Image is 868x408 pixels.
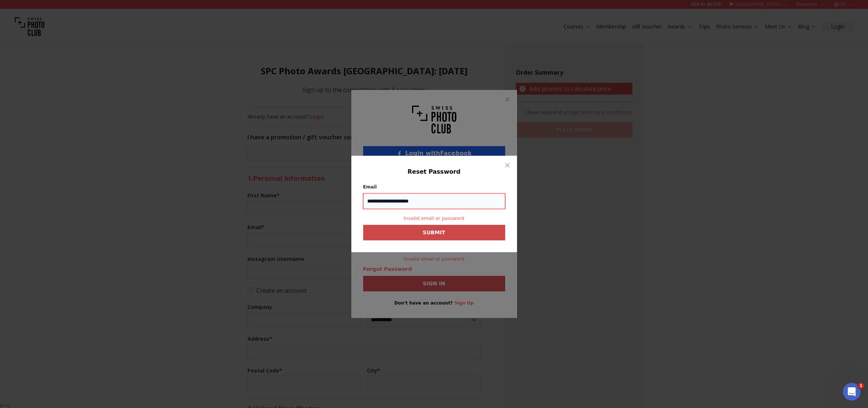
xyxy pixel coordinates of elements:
iframe: Intercom live chat [843,383,861,401]
b: SUBMIT [423,229,445,237]
label: Email [363,184,377,190]
h2: Reset Password [363,167,505,176]
button: SUBMIT [363,225,505,241]
small: Invalid email or password [363,215,505,222]
span: 1 [858,383,864,389]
